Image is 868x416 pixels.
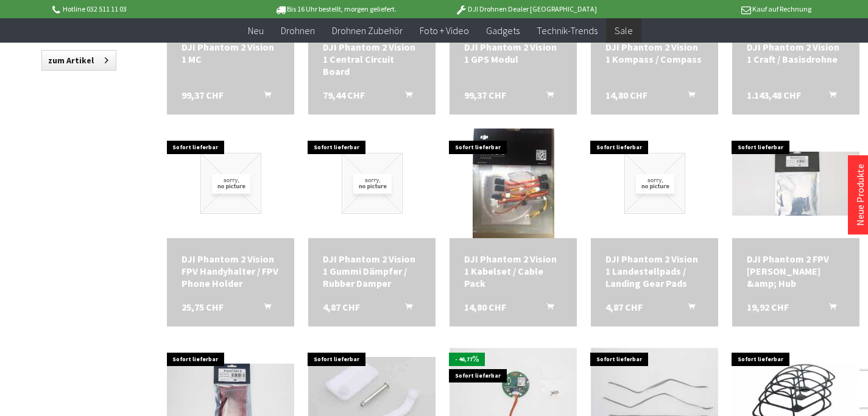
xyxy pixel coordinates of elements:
[182,89,224,101] span: 99,37 CHF
[323,89,365,101] span: 79,44 CHF
[390,301,420,317] button: In den Warenkorb
[41,50,116,71] a: zum Artikel
[673,301,702,317] button: In den Warenkorb
[323,41,421,77] a: DJI Phantom 2 Vision 1 Central Circuit Board 79,44 CHF In den Warenkorb
[272,18,323,43] a: Drohnen
[51,2,241,16] p: Hotline 032 511 11 03
[200,153,261,214] img: DJI Phantom 2 Vision FPV Handyhalter / FPV Phone Holder
[249,301,278,317] button: In den Warenkorb
[182,301,224,313] span: 25,75 CHF
[182,41,280,65] a: DJI Phantom 2 Vision 1 MC 99,37 CHF In den Warenkorb
[605,89,647,101] span: 14,80 CHF
[814,301,844,317] button: In den Warenkorb
[248,24,264,37] span: Neu
[464,89,506,101] span: 99,37 CHF
[390,89,420,105] button: In den Warenkorb
[323,253,421,289] div: DJI Phantom 2 Vision 1 Gummi Dämpfer / Rubber Damper
[342,153,403,214] img: DJI Phantom 2 Vision 1 Gummi Dämpfer / Rubber Damper
[605,253,704,289] a: DJI Phantom 2 Vision 1 Landestellpads / Landing Gear Pads 4,87 CHF In den Warenkorb
[814,89,844,105] button: In den Warenkorb
[532,301,561,317] button: In den Warenkorb
[281,24,315,37] span: Drohnen
[239,18,272,43] a: Neu
[464,253,562,289] div: DJI Phantom 2 Vision 1 Kabelset / Cable Pack
[537,24,598,37] span: Technik-Trends
[478,18,528,43] a: Gadgets
[464,41,562,65] a: DJI Phantom 2 Vision 1 GPS Modul 99,37 CHF In den Warenkorb
[606,18,641,43] a: Sale
[605,301,643,313] span: 4,87 CHF
[532,89,561,105] button: In den Warenkorb
[182,253,280,289] a: DJI Phantom 2 Vision FPV Handyhalter / FPV Phone Holder 25,75 CHF In den Warenkorb
[473,129,554,238] img: DJI Phantom 2 Vision 1 Kabelset / Cable Pack
[854,164,866,226] a: Neue Produkte
[241,2,431,16] p: Bis 16 Uhr bestellt, morgen geliefert.
[747,41,845,65] a: DJI Phantom 2 Vision 1 Craft / Basisdrohne 1.143,48 CHF In den Warenkorb
[431,2,621,16] p: DJI Drohnen Dealer [GEOGRAPHIC_DATA]
[605,41,704,65] a: DJI Phantom 2 Vision 1 Kompass / Compass 14,80 CHF In den Warenkorb
[673,89,702,105] button: In den Warenkorb
[182,253,280,289] div: DJI Phantom 2 Vision FPV Handyhalter / FPV Phone Holder
[747,253,845,289] a: DJI Phantom 2 FPV [PERSON_NAME] &amp; Hub 19,92 CHF In den Warenkorb
[464,301,506,313] span: 14,80 CHF
[464,41,562,65] div: DJI Phantom 2 Vision 1 GPS Modul
[747,41,845,65] div: DJI Phantom 2 Vision 1 Craft / Basisdrohne
[332,24,403,37] span: Drohnen Zubehör
[464,253,562,289] a: DJI Phantom 2 Vision 1 Kabelset / Cable Pack 14,80 CHF In den Warenkorb
[732,152,859,216] img: DJI Phantom 2 FPV Kabel &amp; Hub
[621,2,811,16] p: Kauf auf Rechnung
[249,89,278,105] button: In den Warenkorb
[486,24,520,37] span: Gadgets
[747,301,789,313] span: 19,92 CHF
[323,301,360,313] span: 4,87 CHF
[411,18,478,43] a: Foto + Video
[323,253,421,289] a: DJI Phantom 2 Vision 1 Gummi Dämpfer / Rubber Damper 4,87 CHF In den Warenkorb
[747,253,845,289] div: DJI Phantom 2 FPV [PERSON_NAME] &amp; Hub
[624,153,685,214] img: DJI Phantom 2 Vision 1 Landestellpads / Landing Gear Pads
[528,18,606,43] a: Technik-Trends
[182,41,280,65] div: DJI Phantom 2 Vision 1 MC
[323,18,411,43] a: Drohnen Zubehör
[747,89,801,101] span: 1.143,48 CHF
[605,253,704,289] div: DJI Phantom 2 Vision 1 Landestellpads / Landing Gear Pads
[323,41,421,77] div: DJI Phantom 2 Vision 1 Central Circuit Board
[615,24,633,37] span: Sale
[605,41,704,65] div: DJI Phantom 2 Vision 1 Kompass / Compass
[420,24,469,37] span: Foto + Video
